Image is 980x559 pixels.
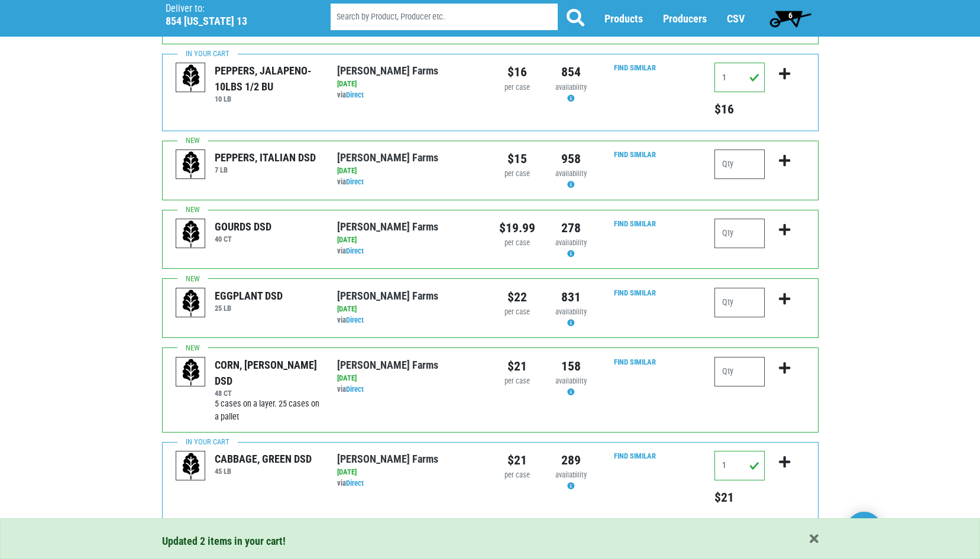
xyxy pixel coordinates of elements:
[553,149,589,168] div: 958
[176,63,206,93] img: placeholder-variety-43d6402dacf2d531de610a020419775a.svg
[337,384,481,395] div: via
[337,165,481,177] div: [DATE]
[555,470,587,479] span: availability
[499,307,535,318] div: per case
[663,12,707,25] a: Producers
[337,290,438,302] a: [PERSON_NAME] Farms
[337,79,481,90] div: [DATE]
[346,385,364,394] a: Direct
[555,307,587,316] span: availability
[614,288,656,297] a: Find Similar
[714,219,765,248] input: Qty
[337,467,481,478] div: [DATE]
[555,376,587,385] span: availability
[331,4,558,30] input: Search by Product, Producer etc.
[215,357,319,389] div: CORN, [PERSON_NAME] DSD
[499,451,535,470] div: $21
[215,467,312,476] h6: 45 LB
[176,150,206,180] img: placeholder-variety-43d6402dacf2d531de610a020419775a.svg
[553,63,589,82] div: 854
[176,357,206,387] img: placeholder-variety-43d6402dacf2d531de610a020419775a.svg
[176,288,206,318] img: placeholder-variety-43d6402dacf2d531de610a020419775a.svg
[346,246,364,255] a: Direct
[337,453,438,465] a: [PERSON_NAME] Farms
[215,95,319,103] h6: 10 LB
[499,288,535,307] div: $22
[215,63,319,95] div: PEPPERS, JALAPENO- 10LBS 1/2 BU
[337,304,481,315] div: [DATE]
[337,64,438,77] a: [PERSON_NAME] Farms
[337,235,481,246] div: [DATE]
[553,82,589,105] div: Availability may be subject to change.
[555,238,587,247] span: availability
[714,451,765,480] input: Qty
[714,490,765,505] h5: Total price
[727,12,745,25] a: CSV
[166,15,300,28] h5: 854 [US_STATE] 13
[553,288,589,307] div: 831
[553,470,589,492] div: Availability may be subject to change.
[337,373,481,384] div: [DATE]
[176,219,206,249] img: placeholder-variety-43d6402dacf2d531de610a020419775a.svg
[337,315,481,326] div: via
[215,235,271,243] h6: 40 CT
[555,83,587,92] span: availability
[337,90,481,101] div: via
[346,177,364,186] a: Direct
[614,451,656,460] a: Find Similar
[604,12,643,25] a: Products
[614,357,656,366] a: Find Similar
[215,149,316,165] div: PEPPERS, ITALIAN DSD
[788,11,793,20] span: 6
[499,357,535,376] div: $21
[346,316,364,324] a: Direct
[714,102,765,117] h5: Total price
[346,479,364,487] a: Direct
[215,451,312,467] div: CABBAGE, GREEN DSD
[499,376,535,387] div: per case
[346,90,364,99] a: Direct
[215,399,319,422] span: 5 cases on a layer. 25 cases on a pallet
[553,451,589,470] div: 289
[166,3,300,15] p: Deliver to:
[614,219,656,228] a: Find Similar
[215,288,283,304] div: EGGPLANT DSD
[215,165,316,174] h6: 7 LB
[215,219,271,235] div: GOURDS DSD
[714,288,765,317] input: Qty
[553,357,589,376] div: 158
[337,220,438,233] a: [PERSON_NAME] Farms
[176,451,206,481] img: placeholder-variety-43d6402dacf2d531de610a020419775a.svg
[215,304,283,313] h6: 25 LB
[553,219,589,238] div: 278
[499,470,535,481] div: per case
[337,478,481,489] div: via
[162,533,819,549] div: Updated 2 items in your cart!
[614,150,656,159] a: Find Similar
[499,238,535,249] div: per case
[337,151,438,164] a: [PERSON_NAME] Farms
[499,168,535,180] div: per case
[499,82,535,93] div: per case
[215,389,319,398] h6: 48 CT
[337,359,438,371] a: [PERSON_NAME] Farms
[499,149,535,168] div: $15
[714,63,765,92] input: Qty
[614,63,656,72] a: Find Similar
[499,219,535,238] div: $19.99
[714,357,765,386] input: Qty
[337,177,481,188] div: via
[714,149,765,179] input: Qty
[499,63,535,82] div: $16
[337,246,481,257] div: via
[764,6,817,30] a: 6
[555,169,587,178] span: availability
